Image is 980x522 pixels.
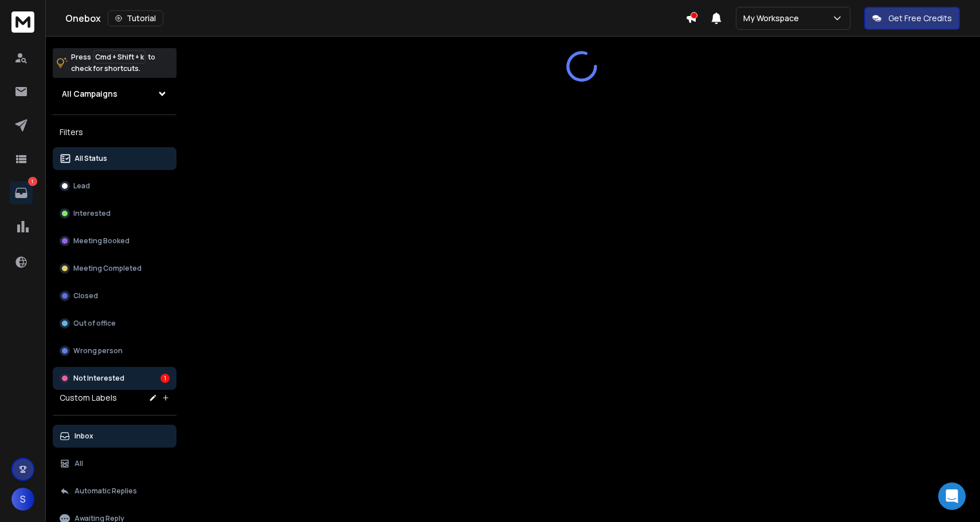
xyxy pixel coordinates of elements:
button: Meeting Booked [53,230,177,252]
button: S [11,488,34,511]
button: Get Free Credits [864,7,960,30]
p: Automatic Replies [75,487,137,496]
button: Tutorial [108,10,163,26]
p: Not Interested [73,374,124,383]
button: Lead [53,175,177,197]
p: 1 [28,177,37,186]
button: Not Interested1 [53,367,177,390]
div: Open Intercom Messenger [938,483,966,510]
button: Meeting Completed [53,257,177,280]
p: Wrong person [73,346,123,355]
div: 1 [160,374,170,383]
button: All [53,452,177,475]
p: Inbox [75,432,93,441]
p: Meeting Booked [73,236,130,246]
p: Press to check for shortcuts. [71,52,155,74]
p: All Status [75,154,107,163]
h3: Custom Labels [60,392,117,404]
button: Closed [53,284,177,307]
button: All Status [53,147,177,170]
p: Lead [73,181,90,191]
button: Wrong person [53,339,177,362]
h1: All Campaigns [62,88,117,100]
p: Out of office [73,319,116,328]
button: Automatic Replies [53,480,177,503]
h3: Filters [53,124,177,140]
div: Onebox [65,10,685,26]
span: Cmd + Shift + k [93,50,146,64]
button: Inbox [53,425,177,448]
button: Out of office [53,312,177,335]
p: My Workspace [743,13,803,24]
a: 1 [10,181,33,204]
p: Get Free Credits [888,13,952,24]
p: Meeting Completed [73,264,142,273]
p: Closed [73,291,98,300]
button: All Campaigns [53,82,177,105]
button: Interested [53,202,177,225]
p: Interested [73,209,111,218]
p: All [75,459,83,468]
